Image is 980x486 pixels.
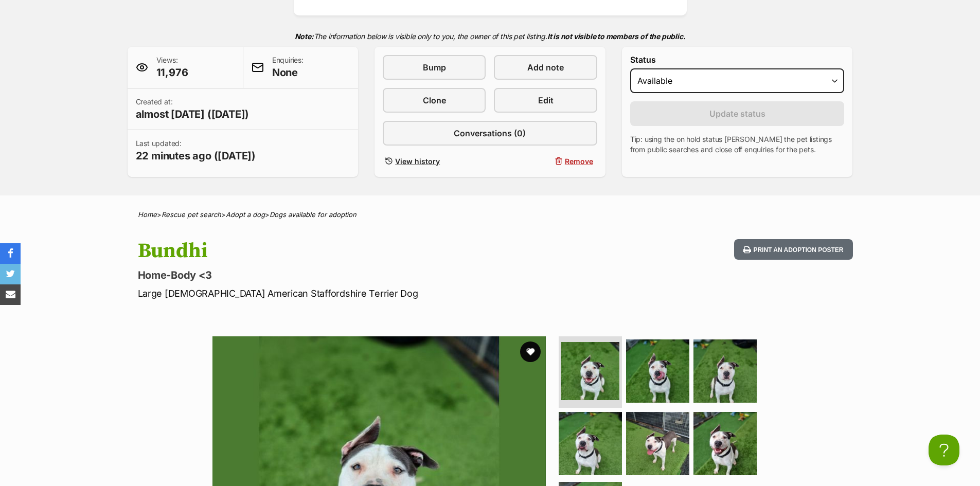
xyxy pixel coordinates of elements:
[565,156,593,167] span: Remove
[630,101,845,126] button: Update status
[734,239,852,260] button: Print an adoption poster
[295,32,314,41] strong: Note:
[626,412,689,475] img: Photo of Bundhi
[156,55,188,80] p: Views:
[547,32,686,41] strong: It is not visible to members of the public.
[630,134,845,155] p: Tip: using the on hold status [PERSON_NAME] the pet listings from public searches and close off e...
[270,210,357,219] a: Dogs available for adoption
[226,210,265,219] a: Adopt a dog
[693,412,757,475] img: Photo of Bundhi
[138,239,573,263] h1: Bundhi
[527,61,564,74] span: Add note
[383,88,486,113] a: Clone
[626,339,689,403] img: Photo of Bundhi
[423,94,446,106] span: Clone
[136,138,256,163] p: Last updated:
[162,210,221,219] a: Rescue pet search
[138,268,573,282] p: Home-Body <3
[383,121,597,146] a: Conversations (0)
[136,107,250,121] span: almost [DATE] ([DATE])
[272,55,304,80] p: Enquiries:
[383,154,486,169] a: View history
[112,211,868,219] div: > > >
[520,341,541,362] button: favourite
[128,26,853,47] p: The information below is visible only to you, the owner of this pet listing.
[138,210,157,219] a: Home
[559,412,622,475] img: Photo of Bundhi
[709,107,765,120] span: Update status
[561,342,619,400] img: Photo of Bundhi
[630,55,845,64] label: Status
[138,286,573,300] p: Large [DEMOGRAPHIC_DATA] American Staffordshire Terrier Dog
[156,65,188,80] span: 11,976
[494,55,597,80] a: Add note
[494,154,597,169] button: Remove
[693,339,757,403] img: Photo of Bundhi
[136,149,256,163] span: 22 minutes ago ([DATE])
[538,94,554,106] span: Edit
[136,97,250,121] p: Created at:
[395,156,440,167] span: View history
[494,88,597,113] a: Edit
[272,65,304,80] span: None
[454,127,526,139] span: Conversations (0)
[383,55,486,80] a: Bump
[423,61,446,74] span: Bump
[929,435,959,465] iframe: Help Scout Beacon - Open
